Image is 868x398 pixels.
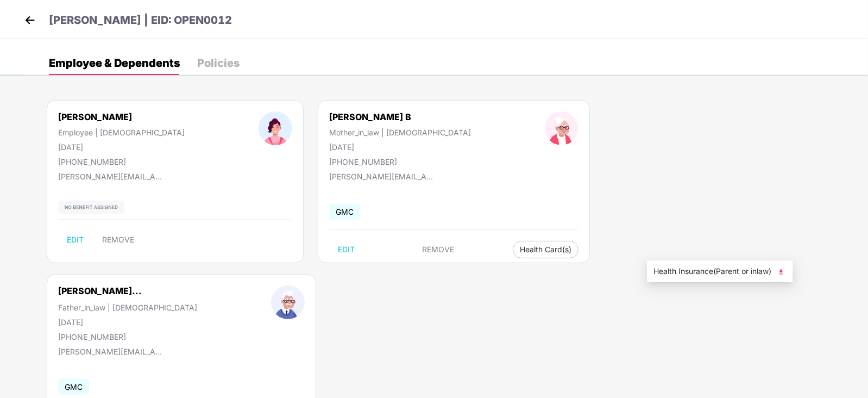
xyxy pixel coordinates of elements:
[49,58,180,69] div: Employee & Dependents
[520,247,571,252] span: Health Card(s)
[413,241,463,258] button: REMOVE
[58,231,92,248] button: EDIT
[338,245,355,254] span: EDIT
[259,111,292,145] img: profileImage
[93,231,143,248] button: REMOVE
[58,332,197,341] div: [PHONE_NUMBER]
[329,142,471,152] div: [DATE]
[271,285,305,319] img: profileImage
[58,379,89,395] span: GMC
[58,157,185,166] div: [PHONE_NUMBER]
[49,12,232,29] p: [PERSON_NAME] | EID: OPEN0012
[776,266,787,277] img: svg+xml;base64,PHN2ZyB4bWxucz0iaHR0cDovL3d3dy53My5vcmcvMjAwMC9zdmciIHhtbG5zOnhsaW5rPSJodHRwOi8vd3...
[58,128,185,137] div: Employee | [DEMOGRAPHIC_DATA]
[58,285,142,296] div: [PERSON_NAME]...
[329,204,360,220] span: GMC
[22,12,38,28] img: back
[67,235,84,244] span: EDIT
[58,142,185,152] div: [DATE]
[58,172,167,181] div: [PERSON_NAME][EMAIL_ADDRESS][DOMAIN_NAME]
[58,303,197,312] div: Father_in_law | [DEMOGRAPHIC_DATA]
[102,235,134,244] span: REMOVE
[58,347,167,356] div: [PERSON_NAME][EMAIL_ADDRESS][DOMAIN_NAME]
[422,245,454,254] span: REMOVE
[329,241,363,258] button: EDIT
[197,58,240,69] div: Policies
[329,157,471,166] div: [PHONE_NUMBER]
[653,265,787,277] span: Health Insurance(Parent or inlaw)
[58,201,124,214] img: svg+xml;base64,PHN2ZyB4bWxucz0iaHR0cDovL3d3dy53My5vcmcvMjAwMC9zdmciIHdpZHRoPSIxMjIiIGhlaWdodD0iMj...
[329,111,471,122] div: [PERSON_NAME] B
[329,172,438,181] div: [PERSON_NAME][EMAIL_ADDRESS][DOMAIN_NAME]
[513,241,578,258] button: Health Card(s)
[329,128,471,137] div: Mother_in_law | [DEMOGRAPHIC_DATA]
[545,111,578,145] img: profileImage
[58,318,197,327] div: [DATE]
[58,111,185,122] div: [PERSON_NAME]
